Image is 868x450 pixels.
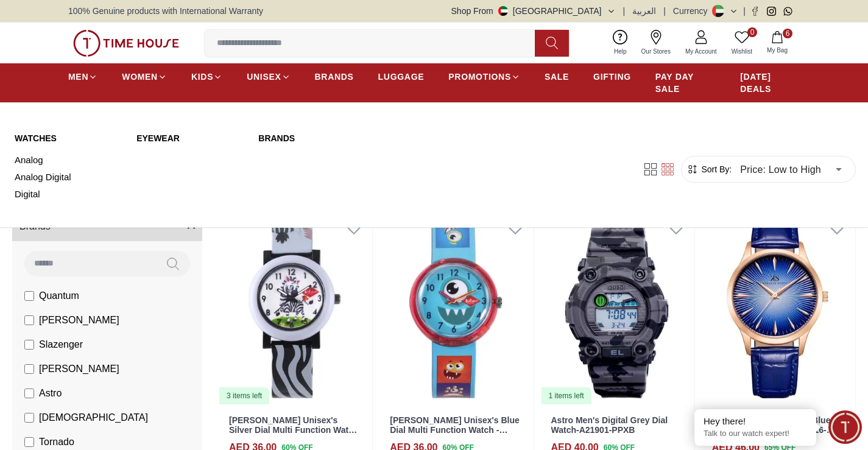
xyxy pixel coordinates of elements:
[448,71,511,83] span: PROMOTIONS
[24,413,34,423] input: [DEMOGRAPHIC_DATA]
[24,340,34,350] input: Slazenger
[632,5,656,17] button: العربية
[15,169,122,186] a: Analog Digital
[315,66,354,88] a: BRANDS
[390,415,520,446] a: [PERSON_NAME] Unisex's Blue Dial Multi Function Watch - LC.K.4.899
[191,71,213,83] span: KIDS
[783,7,792,16] a: Whatsapp
[24,315,34,325] input: [PERSON_NAME]
[760,29,795,57] button: 6My Bag
[699,163,732,175] span: Sort By:
[740,66,800,100] a: [DATE] DEALS
[743,5,746,17] span: |
[24,364,34,374] input: [PERSON_NAME]
[637,47,676,56] span: Our Stores
[15,186,122,203] a: Digital
[609,47,632,56] span: Help
[551,415,668,435] a: Astro Men's Digital Grey Dial Watch-A21901-PPXB
[762,46,792,55] span: My Bag
[747,27,757,37] span: 0
[539,209,694,406] a: Astro Men's Digital Grey Dial Watch-A21901-PPXB1 items left
[498,6,508,16] img: United Arab Emirates
[247,71,281,83] span: UNISEX
[39,410,148,425] span: [DEMOGRAPHIC_DATA]
[219,387,269,404] div: 3 items left
[217,209,372,406] img: Lee Cooper Unisex's Silver Dial Multi Function Watch - LC.K.2.636
[39,337,83,352] span: Slazenger
[39,313,119,328] span: [PERSON_NAME]
[727,47,757,56] span: Wishlist
[122,66,167,88] a: WOMEN
[378,209,533,406] img: Lee Cooper Unisex's Blue Dial Multi Function Watch - LC.K.4.899
[315,71,354,83] span: BRANDS
[724,27,760,58] a: 0Wishlist
[24,291,34,301] input: Quantum
[68,66,97,88] a: MEN
[607,27,634,58] a: Help
[700,209,855,406] img: Kenneth Scott Men's Blue Dial Analog Watch - K22016-RLNN
[593,71,631,83] span: GIFTING
[229,415,359,446] a: [PERSON_NAME] Unisex's Silver Dial Multi Function Watch - LC.K.2.636
[378,71,425,83] span: LUGGAGE
[539,209,694,406] img: Astro Men's Digital Grey Dial Watch-A21901-PPXB
[15,132,122,144] a: WATCHES
[68,71,88,83] span: MEN
[623,5,626,17] span: |
[767,7,776,16] a: Instagram
[673,5,713,17] div: Currency
[247,66,290,88] a: UNISEX
[451,5,616,17] button: Shop From[GEOGRAPHIC_DATA]
[828,410,862,444] div: Chat Widget
[732,152,850,186] div: Price: Low to High
[122,71,158,83] span: WOMEN
[542,387,591,404] div: 1 items left
[136,132,244,144] a: Eyewear
[750,7,760,16] a: Facebook
[680,47,722,56] span: My Account
[73,30,179,57] img: ...
[191,66,222,88] a: KIDS
[39,362,119,376] span: [PERSON_NAME]
[545,66,569,88] a: SALE
[704,429,807,439] p: Talk to our watch expert!
[39,435,74,449] span: Tornado
[655,71,716,95] span: PAY DAY SALE
[655,66,716,100] a: PAY DAY SALE
[24,437,34,447] input: Tornado
[704,415,807,427] div: Hey there!
[545,71,569,83] span: SALE
[39,386,62,401] span: Astro
[24,388,34,398] input: Astro
[448,66,520,88] a: PROMOTIONS
[217,209,372,406] a: Lee Cooper Unisex's Silver Dial Multi Function Watch - LC.K.2.6363 items left
[634,27,678,58] a: Our Stores
[663,5,666,17] span: |
[740,71,800,95] span: [DATE] DEALS
[68,5,263,17] span: 100% Genuine products with International Warranty
[593,66,631,88] a: GIFTING
[378,66,425,88] a: LUGGAGE
[258,132,487,144] a: Brands
[15,152,122,169] a: Analog
[783,29,792,38] span: 6
[39,289,79,303] span: Quantum
[686,163,732,175] button: Sort By:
